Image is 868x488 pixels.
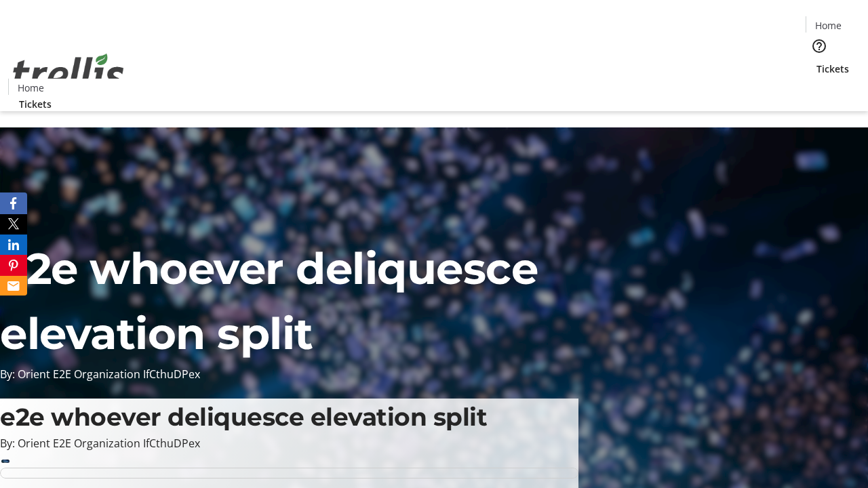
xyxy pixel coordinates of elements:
[19,97,52,111] span: Tickets
[816,62,849,76] span: Tickets
[806,18,850,33] a: Home
[8,97,62,111] a: Tickets
[8,39,129,106] img: Orient E2E Organization IfCthuDPex's Logo
[806,33,833,60] button: Help
[806,62,860,76] a: Tickets
[18,81,44,95] span: Home
[806,76,833,103] button: Cart
[9,81,52,95] a: Home
[815,18,842,33] span: Home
